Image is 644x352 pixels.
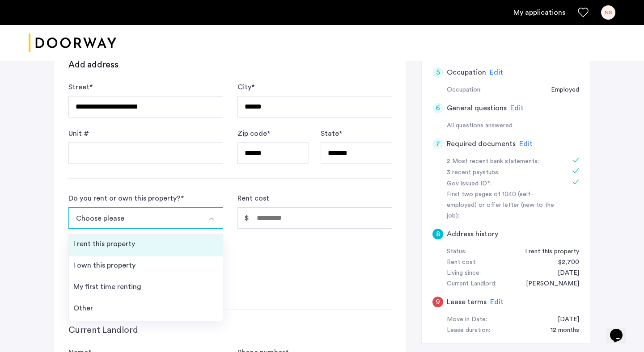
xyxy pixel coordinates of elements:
div: Lease duration: [447,325,490,336]
div: 8 [432,229,443,239]
div: 6 [432,103,443,113]
img: logo [29,26,116,60]
div: 3 recent paystubs: [447,168,559,178]
h5: Lease terms [447,297,487,307]
div: 2 Most recent bank statements: [447,156,559,167]
span: Edit [490,69,503,76]
a: My application [513,7,565,18]
div: First two pages of 1040 (self-employed) or offer letter (new to the job): [447,189,559,222]
label: Street * [68,82,93,92]
label: City * [237,82,254,92]
div: Do you rent or own this property? * [68,193,184,204]
div: Other [73,303,93,314]
button: Select option [202,207,223,229]
div: $2,700 [549,257,579,268]
label: Zip code * [237,128,270,139]
h5: Occupation [447,67,486,78]
span: Edit [490,298,504,306]
div: Move in Date: [447,314,487,325]
div: All questions answered [447,121,579,131]
div: I own this property [73,260,136,271]
div: Occupation: [447,85,482,96]
div: I rent this property [516,247,579,257]
div: Gov issued ID*: [447,179,559,189]
span: Edit [519,140,533,147]
div: I rent this property [73,239,135,249]
div: Living since: [447,268,481,279]
div: 12 months [542,325,579,336]
label: Unit # [68,128,89,139]
div: 5 [432,67,443,78]
h5: General questions [447,103,507,113]
iframe: chat widget [606,316,635,343]
h3: Add address [68,59,119,71]
a: Favorites [578,7,589,18]
label: State * [321,128,342,139]
div: 10/01/2025 [549,314,579,325]
div: 08/01/2025 [549,268,579,279]
div: Current Landlord: [447,279,496,289]
div: Employed [542,85,579,96]
div: My first time renting [73,281,141,292]
button: Select option [68,207,202,229]
label: Rent cost [237,193,269,204]
div: NS [601,5,615,20]
h5: Address history [447,229,498,239]
div: Rent cost: [447,257,477,268]
span: Edit [510,105,524,112]
div: 7 [432,138,443,149]
img: arrow [208,215,215,222]
div: Katie Jacobs [517,279,579,289]
h5: Required documents [447,138,516,149]
div: Status: [447,247,466,257]
h3: Current Landlord [68,324,392,336]
a: Cazamio logo [29,26,116,60]
div: 9 [432,297,443,307]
